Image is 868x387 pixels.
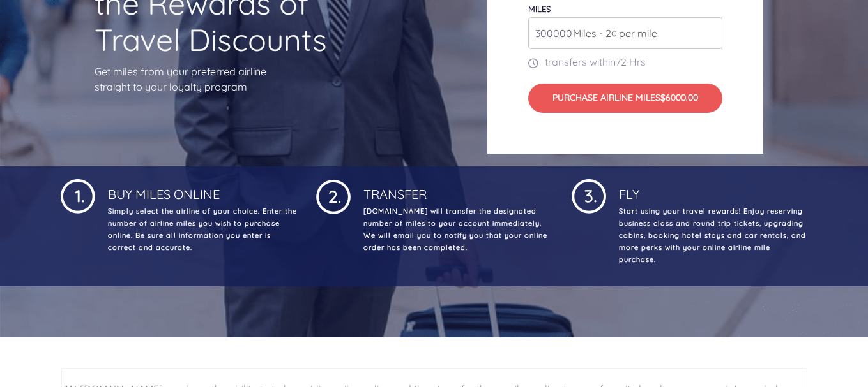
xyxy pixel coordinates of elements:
label: miles [528,4,551,14]
p: transfers within [528,54,722,69]
span: $6000.00 [660,92,698,103]
h4: Fly [616,177,808,202]
h4: Buy Miles Online [105,177,297,202]
p: Simply select the airline of your choice. Enter the number of airline miles you wish to purchase ... [105,205,297,254]
span: 72 Hrs [616,55,646,68]
h4: Transfer [361,177,552,202]
img: 1 [316,177,351,214]
p: [DOMAIN_NAME] will transfer the designated number of miles to your account immediately. We will e... [361,205,552,254]
span: Miles - 2¢ per mile [567,26,657,41]
p: Get miles from your preferred airline straight to your loyalty program [95,64,381,94]
img: 1 [572,177,606,214]
p: Start using your travel rewards! Enjoy reserving business class and round trip tickets, upgrading... [616,205,808,266]
button: Purchase Airline Miles$6000.00 [528,84,722,112]
img: 1 [61,177,95,214]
